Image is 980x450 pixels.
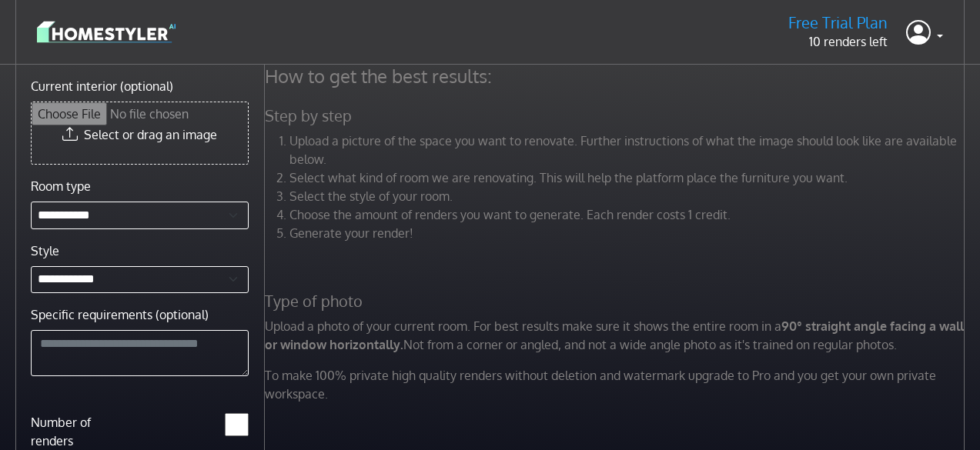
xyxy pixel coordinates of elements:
[256,292,978,311] h5: Type of photo
[31,305,209,324] label: Specific requirements (optional)
[31,177,91,195] label: Room type
[256,65,978,88] h4: How to get the best results:
[256,317,978,354] p: Upload a photo of your current room. For best results make sure it shows the entire room in a Not...
[256,106,978,125] h5: Step by step
[22,413,139,450] label: Number of renders
[256,366,978,403] p: To make 100% private high quality renders without deletion and watermark upgrade to Pro and you g...
[31,77,173,95] label: Current interior (optional)
[289,205,968,224] li: Choose the amount of renders you want to generate. Each render costs 1 credit.
[289,132,968,168] li: Upload a picture of the space you want to renovate. Further instructions of what the image should...
[31,242,59,260] label: Style
[289,224,968,242] li: Generate your render!
[289,168,968,187] li: Select what kind of room we are renovating. This will help the platform place the furniture you w...
[788,13,888,32] h5: Free Trial Plan
[788,32,888,51] p: 10 renders left
[37,18,176,45] img: logo-3de290ba35641baa71223ecac5eacb59cb85b4c7fdf211dc9aaecaaee71ea2f8.svg
[289,187,968,205] li: Select the style of your room.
